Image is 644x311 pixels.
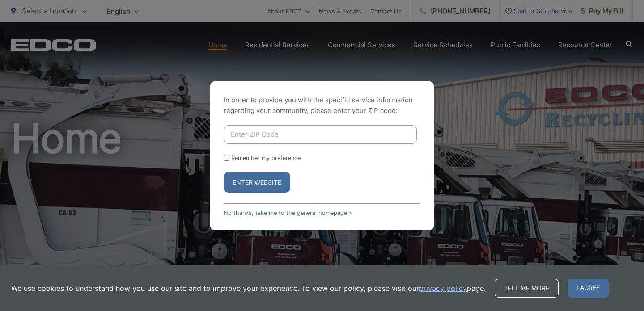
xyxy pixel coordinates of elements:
[419,283,467,294] a: privacy policy
[568,279,609,298] span: I agree
[224,125,417,144] input: Enter ZIP Code
[231,155,301,161] label: Remember my preference
[11,283,486,294] p: We use cookies to understand how you use our site and to improve your experience. To view our pol...
[495,279,559,298] a: Tell me more
[224,172,290,193] button: Enter Website
[224,210,352,216] a: No thanks, take me to the general homepage >
[224,95,420,116] p: In order to provide you with the specific service information regarding your community, please en...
